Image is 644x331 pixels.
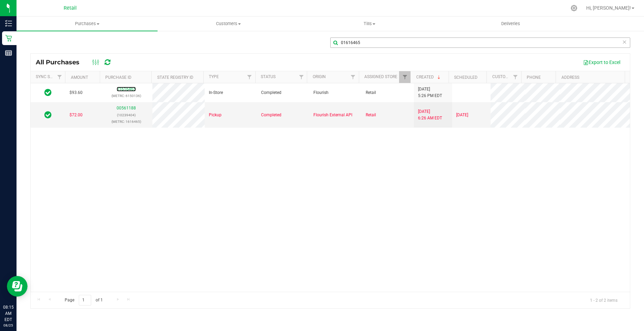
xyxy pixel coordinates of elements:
span: [DATE] 6:26 AM EDT [418,108,442,121]
a: Type [209,74,219,79]
span: [DATE] [456,112,468,118]
a: Filter [399,71,410,83]
a: Purchases [17,17,158,31]
span: Completed [261,89,281,96]
span: In Sync [44,110,52,120]
span: In Sync [44,88,52,97]
a: Phone [527,75,541,80]
p: (10239404) [105,112,149,118]
inline-svg: Retail [5,35,12,42]
span: Page of 1 [59,295,108,306]
a: Origin [313,74,326,79]
a: 01616465 [117,87,136,92]
iframe: Resource center [7,276,28,297]
span: Hi, [PERSON_NAME]! [586,5,631,11]
inline-svg: Reports [5,50,12,56]
a: Filter [296,71,307,83]
p: 08:15 AM EDT [3,304,13,323]
a: Tills [299,17,440,31]
span: All Purchases [36,58,86,66]
span: Customers [158,21,298,27]
a: Customer [492,74,514,79]
span: $72.00 [69,112,83,118]
span: 1 - 2 of 2 items [584,295,623,305]
a: Assigned Store [364,74,397,79]
a: Deliveries [440,17,581,31]
span: $93.60 [69,89,83,96]
p: (METRC: 1616465) [105,118,149,125]
a: Scheduled [454,75,477,80]
span: Deliveries [492,21,529,27]
button: Export to Excel [579,56,625,68]
a: Created [416,75,442,79]
span: Flourish [313,89,329,96]
inline-svg: Inventory [5,20,12,27]
span: Tills [299,21,440,27]
span: Pickup [209,112,222,118]
span: Retail [366,112,376,118]
a: 00561188 [117,106,136,110]
a: Filter [54,71,65,83]
a: Filter [347,71,359,83]
a: Customers [158,17,299,31]
a: Sync Status [36,74,62,79]
a: Filter [510,71,521,83]
span: Completed [261,112,281,118]
span: [DATE] 5:26 PM EDT [418,86,442,99]
span: Flourish External API [313,112,352,118]
p: (METRC: 6150136) [105,93,149,99]
a: Address [561,75,579,80]
a: State Registry ID [157,75,193,80]
a: Purchase ID [105,75,131,80]
a: Filter [244,71,255,83]
span: Retail [366,89,376,96]
p: 08/25 [3,323,13,328]
a: Amount [71,75,88,80]
span: Retail [64,5,77,11]
a: Status [261,74,276,79]
span: Clear [622,38,627,46]
div: Manage settings [570,5,578,11]
span: In-Store [209,89,223,96]
input: 1 [79,295,91,306]
span: Purchases [17,21,158,27]
input: Search Purchase ID, Original ID, State Registry ID or Customer Name... [330,38,630,48]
